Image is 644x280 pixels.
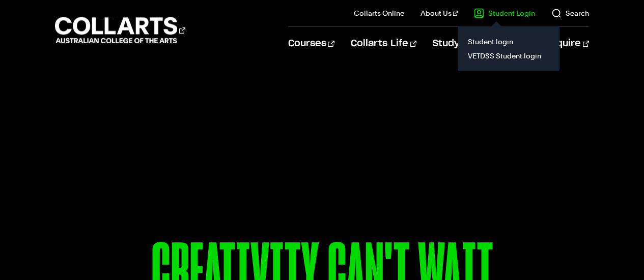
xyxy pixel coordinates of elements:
[474,8,535,18] a: Student Login
[466,35,551,49] a: Student login
[55,16,185,45] div: Go to homepage
[433,27,528,60] a: Study Information
[354,8,404,18] a: Collarts Online
[288,27,334,60] a: Courses
[551,8,589,18] a: Search
[351,27,416,60] a: Collarts Life
[466,49,551,63] a: VETDSS Student login
[421,8,458,18] a: About Us
[545,27,589,60] a: Enquire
